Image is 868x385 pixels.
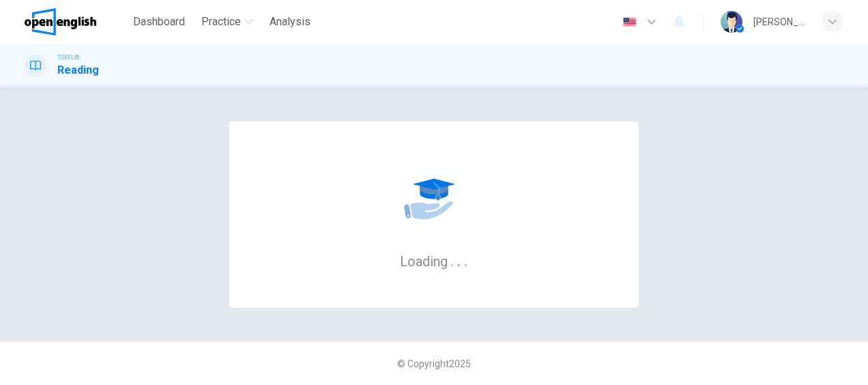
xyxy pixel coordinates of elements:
[463,248,468,271] h6: .
[400,252,468,270] h6: Loading
[753,14,805,30] div: [PERSON_NAME]
[25,8,128,35] a: OpenEnglish logo
[57,53,79,62] span: TOEFL®
[457,248,461,271] h6: .
[264,10,316,34] button: Analysis
[128,10,190,34] button: Dashboard
[25,8,96,35] img: OpenEnglish logo
[397,358,471,369] span: © Copyright 2025
[133,14,185,30] span: Dashboard
[270,14,310,30] span: Analysis
[621,17,638,27] img: en
[721,11,742,33] img: Profile picture
[57,62,99,79] h1: Reading
[196,10,259,34] button: Practice
[450,248,454,271] h6: .
[201,14,241,30] span: Practice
